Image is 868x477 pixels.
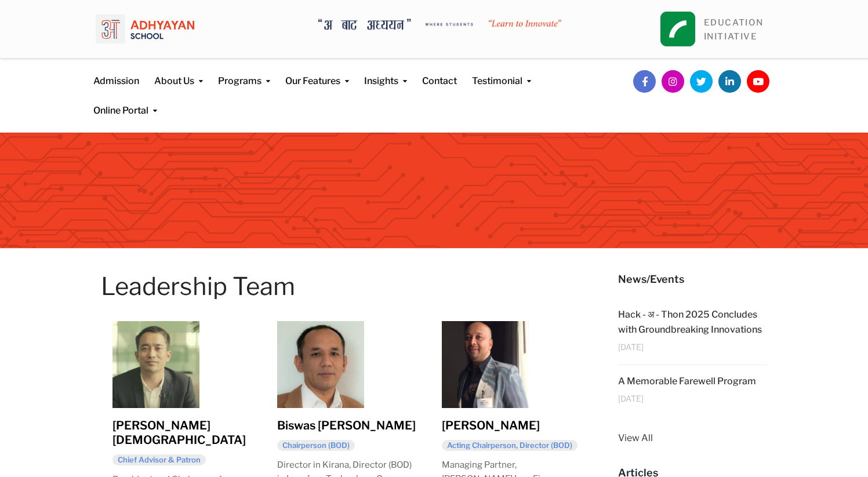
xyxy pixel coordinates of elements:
span: [DATE] [618,343,644,351]
a: EDUCATIONINITIATIVE [704,17,764,42]
h1: Leadership Team [101,272,595,301]
img: logo [96,9,194,49]
img: square_leapfrog [660,12,695,46]
h6: Chairperson (BOD) [277,440,355,451]
a: Programs [218,59,270,88]
a: Our Features [285,59,349,88]
a: Miraj Shrestha [442,358,529,369]
h6: Acting Chairperson, Director (BOD) [442,440,578,451]
a: Biswas [PERSON_NAME] [277,418,416,432]
a: Hack - अ - Thon 2025 Concludes with Groundbreaking Innovations [618,309,762,335]
span: [DATE] [618,394,644,403]
a: Contact [422,59,457,88]
a: [PERSON_NAME] [442,418,540,432]
a: Insights [364,59,407,88]
a: Biswas Shrestha [277,358,364,369]
a: Testimonial [472,59,531,88]
a: View All [618,431,768,446]
img: A Bata Adhyayan where students learn to Innovate [318,19,561,30]
h6: Chief Advisor & Patron [112,454,206,465]
a: Admission [93,59,139,88]
a: A Memorable Farewell Program [618,376,756,387]
h5: News/Events [618,272,768,287]
a: Himal Karmacharya [112,358,199,369]
a: Online Portal [93,88,157,118]
a: About Us [154,59,203,88]
a: [PERSON_NAME][DEMOGRAPHIC_DATA] [112,418,246,447]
